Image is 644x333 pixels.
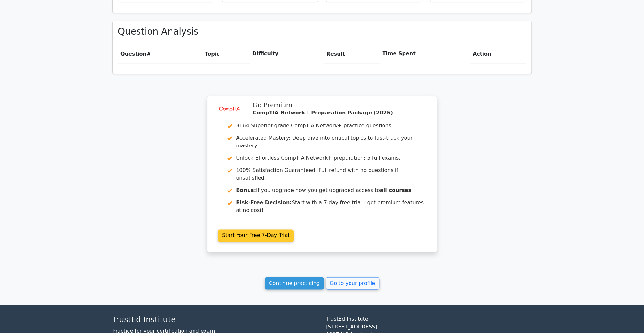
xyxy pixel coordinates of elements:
th: Time Spent [380,45,470,63]
a: Start Your Free 7-Day Trial [218,229,294,242]
span: Question [120,51,147,57]
th: # [118,45,202,63]
h3: Question Analysis [118,26,526,37]
th: Topic [202,45,250,63]
th: Result [324,45,380,63]
a: Go to your profile [326,277,379,289]
th: Difficulty [250,45,324,63]
a: Continue practicing [265,277,324,289]
th: Action [470,45,526,63]
h4: TrustEd Institute [112,315,318,325]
